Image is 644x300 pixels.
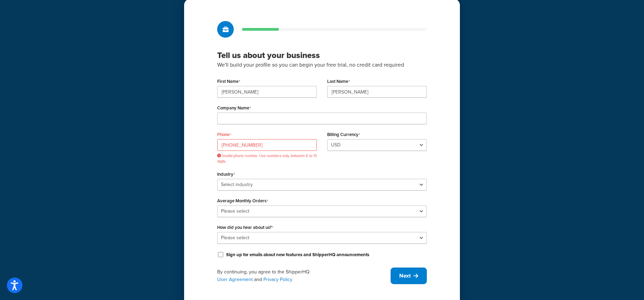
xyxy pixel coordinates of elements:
[217,132,231,137] label: Phone
[263,276,292,283] a: Privacy Policy
[217,172,235,177] label: Industry
[217,153,317,164] span: Invalid phone number. Use numbers only, between 6 to 15 digits.
[391,268,427,284] button: Next
[327,79,350,84] label: Last Name
[327,132,360,137] label: Billing Currency
[399,272,411,280] span: Next
[217,198,268,204] label: Average Monthly Orders
[217,276,253,283] a: User Agreement
[217,60,427,69] p: We'll build your profile so you can begin your free trial, no credit card required
[217,105,251,111] label: Company Name
[217,225,273,230] label: How did you hear about us?
[217,79,240,84] label: First Name
[217,50,427,60] h3: Tell us about your business
[226,252,369,258] label: Sign up for emails about new features and ShipperHQ announcements
[217,268,391,283] div: By continuing, you agree to the ShipperHQ and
